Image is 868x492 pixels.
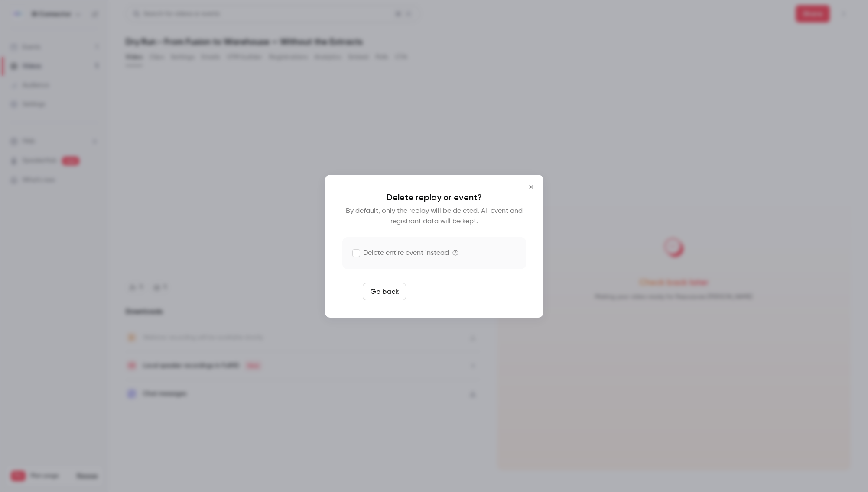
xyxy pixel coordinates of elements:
p: By default, only the replay will be deleted. All event and registrant data will be kept. [342,206,526,227]
button: Delete replay and event [410,283,506,300]
label: Delete entire event instead [353,248,449,258]
button: Go back [363,283,406,300]
p: Delete replay or event? [342,192,526,203]
button: Close [523,178,540,196]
